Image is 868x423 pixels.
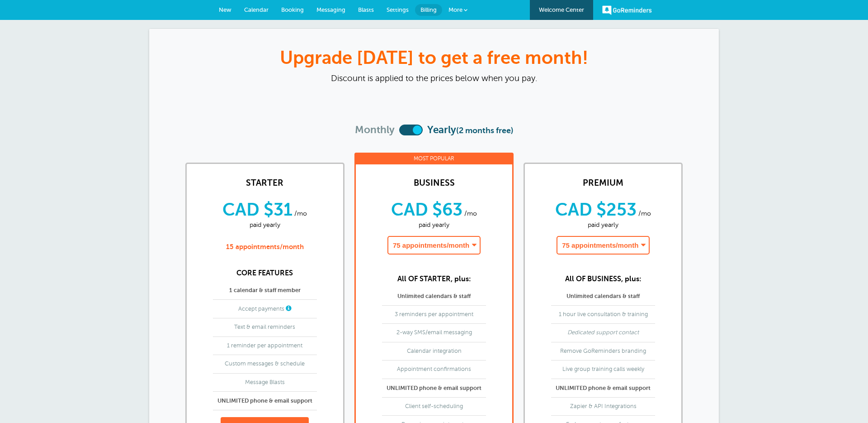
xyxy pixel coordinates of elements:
[229,287,301,293] b: 1 calendar & staff member
[358,6,374,13] span: Blasts
[360,221,508,229] span: paid yearly
[638,210,651,217] span: /mo
[529,275,677,284] p: All OF BUSINESS, plus:
[387,385,481,391] b: UNLIMITED phone & email support
[448,6,462,13] span: More
[281,6,304,13] span: Booking
[355,124,395,144] span: Monthly
[217,397,312,404] b: UNLIMITED phone & email support
[551,311,655,324] li: 1 hour live consultation & training
[213,361,317,373] li: Custom messages & schedule
[222,200,292,220] span: CAD $31
[244,6,269,13] span: Calendar
[191,243,339,251] p: 15 appointments/month
[456,126,514,135] small: (2 months free)
[551,403,655,416] li: Zapier & API Integrations
[566,293,640,299] b: Unlimited calendars & staff
[397,293,471,299] b: Unlimited calendars & staff
[360,178,508,188] h5: BUSINESS
[191,221,339,229] span: paid yearly
[382,348,486,361] li: Calendar integration
[414,155,454,162] span: MOST POPULAR
[555,200,637,220] span: CAD $253
[556,385,651,391] b: UNLIMITED phone & email support
[167,47,701,69] h3: Upgrade [DATE] to get a free month!
[529,221,677,229] span: paid yearly
[420,6,437,13] span: Billing
[551,348,655,361] li: Remove GoReminders branding
[551,366,655,379] li: Live group training calls weekly
[294,210,307,217] span: /mo
[167,73,701,83] h3: Discount is applied to the prices below when you pay.
[191,178,339,188] h5: STARTER
[316,6,345,13] span: Messaging
[382,403,486,416] li: Client self-scheduling
[464,210,477,217] span: /mo
[382,329,486,342] li: 2-way SMS/email messaging
[415,4,442,16] a: Billing
[213,324,317,336] li: Text & email reminders
[213,342,317,355] li: 1 reminder per appointment
[382,366,486,379] li: Appointment confirmations
[219,6,231,13] span: New
[529,178,677,188] h5: PREMIUM
[213,379,317,392] li: Message Blasts
[382,311,486,324] li: 3 reminders per appointment
[427,124,514,144] span: Yearly
[567,329,639,336] em: Dedicated support contact
[213,305,317,318] li: Accept payments
[360,275,508,284] p: All OF STARTER, plus:
[391,200,462,220] span: CAD $63
[387,6,409,13] span: Settings
[191,269,339,278] p: CORE FEATURES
